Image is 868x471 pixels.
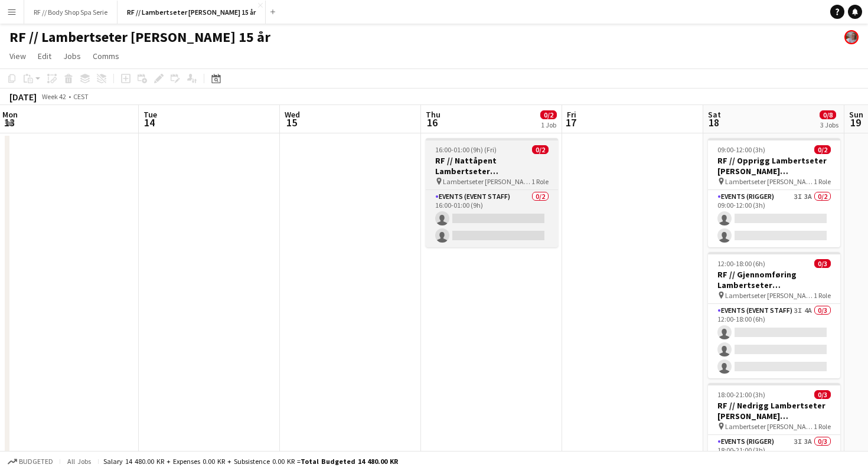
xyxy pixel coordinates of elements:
div: 1 Job [541,120,556,129]
span: Thu [426,109,440,120]
app-job-card: 09:00-12:00 (3h)0/2RF // Opprigg Lambertseter [PERSON_NAME] bursdagsfeiring Lambertseter [PERSON_... [708,138,840,247]
span: 1 Role [814,422,831,431]
span: All jobs [65,457,93,466]
span: Lambertseter [PERSON_NAME] [443,177,531,186]
span: 1 Role [814,177,831,186]
span: Week 42 [39,92,68,101]
a: Comms [88,48,124,64]
h1: RF // Lambertseter [PERSON_NAME] 15 år [9,28,270,46]
div: CEST [73,92,89,101]
span: 12:00-18:00 (6h) [717,259,765,268]
span: 13 [1,116,18,129]
a: View [5,48,31,64]
h3: RF // Nattåpent Lambertseter [PERSON_NAME] [426,155,558,176]
span: 18 [706,116,721,129]
span: Lambertseter [PERSON_NAME] [725,422,814,431]
button: RF // Body Shop Spa Serie [24,1,118,24]
span: 0/3 [814,259,831,268]
app-user-avatar: Tina Raugstad [844,30,859,44]
span: Fri [567,109,576,120]
span: Wed [285,109,300,120]
span: 0/2 [540,110,557,119]
span: Budgeted [19,457,53,466]
span: 0/2 [532,145,549,154]
app-card-role: Events (Event Staff)0/216:00-01:00 (9h) [426,190,558,247]
span: View [9,51,26,61]
app-job-card: 16:00-01:00 (9h) (Fri)0/2RF // Nattåpent Lambertseter [PERSON_NAME] Lambertseter [PERSON_NAME]1 R... [426,138,558,247]
a: Edit [33,48,56,64]
span: 0/8 [820,110,836,119]
span: Lambertseter [PERSON_NAME] [725,291,814,300]
span: 09:00-12:00 (3h) [717,145,765,154]
app-card-role: Events (Rigger)3I3A0/209:00-12:00 (3h) [708,190,840,247]
span: Tue [143,109,157,120]
span: Mon [2,109,18,120]
span: 18:00-21:00 (3h) [717,390,765,399]
span: 14 [142,116,157,129]
div: 3 Jobs [820,120,838,129]
button: Budgeted [6,455,55,468]
span: Sat [708,109,721,120]
a: Jobs [58,48,86,64]
h3: RF // Gjennomføring Lambertseter [PERSON_NAME] bursdagsfeiring [708,269,840,290]
span: Total Budgeted 14 480.00 KR [301,457,398,466]
span: 0/3 [814,390,831,399]
span: 1 Role [814,291,831,300]
h3: RF // Nedrigg Lambertseter [PERSON_NAME] bursdagsfeiring [708,400,840,421]
span: 17 [565,116,576,129]
div: Salary 14 480.00 KR + Expenses 0.00 KR + Subsistence 0.00 KR = [103,457,398,466]
app-card-role: Events (Event Staff)3I4A0/312:00-18:00 (6h) [708,304,840,378]
span: 19 [847,116,863,129]
span: Lambertseter [PERSON_NAME] [725,177,814,186]
span: Jobs [63,51,81,61]
span: Comms [93,51,119,61]
span: 15 [283,116,300,129]
span: Edit [38,51,51,61]
span: Sun [849,109,863,120]
h3: RF // Opprigg Lambertseter [PERSON_NAME] bursdagsfeiring [708,155,840,176]
span: 16:00-01:00 (9h) (Fri) [435,145,497,154]
button: RF // Lambertseter [PERSON_NAME] 15 år [118,1,266,24]
span: 1 Role [531,177,549,186]
span: 16 [424,116,440,129]
app-job-card: 12:00-18:00 (6h)0/3RF // Gjennomføring Lambertseter [PERSON_NAME] bursdagsfeiring Lambertseter [P... [708,252,840,378]
span: 0/2 [814,145,831,154]
div: [DATE] [9,91,37,103]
